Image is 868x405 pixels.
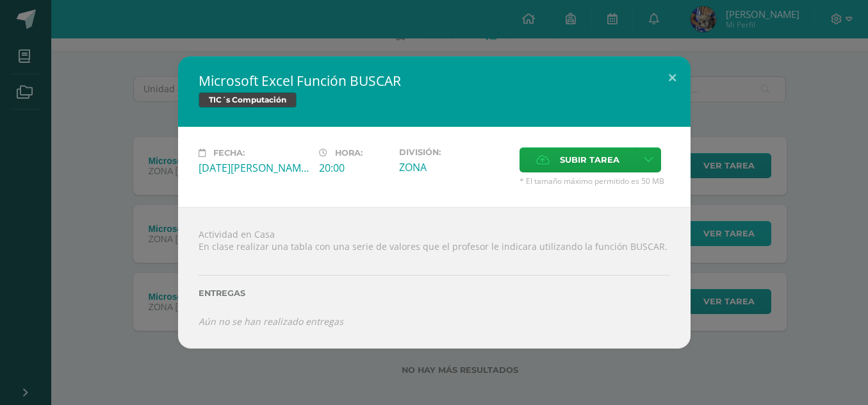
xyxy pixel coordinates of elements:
i: Aún no se han realizado entregas [199,315,343,327]
span: Subir tarea [560,148,619,172]
span: TIC´s Computación [199,92,297,108]
h2: Microsoft Excel Función BUSCAR [199,72,670,90]
div: 20:00 [319,161,389,175]
label: Entregas [199,288,670,298]
label: División: [399,147,509,157]
div: ZONA [399,160,509,174]
span: Fecha: [213,148,245,158]
span: Hora: [335,148,363,158]
button: Close (Esc) [654,56,691,100]
div: [DATE][PERSON_NAME] [199,161,309,175]
span: * El tamaño máximo permitido es 50 MB [520,176,670,186]
div: Actividad en Casa En clase realizar una tabla con una serie de valores que el profesor le indicar... [178,207,691,349]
